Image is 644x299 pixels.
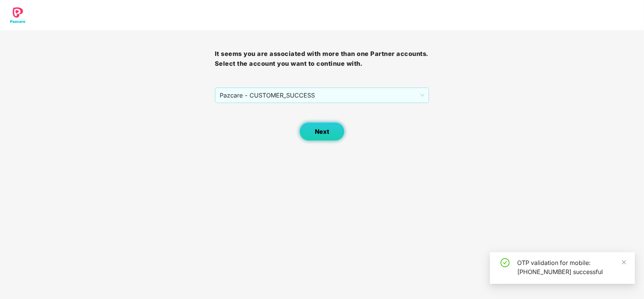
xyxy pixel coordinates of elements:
h3: It seems you are associated with more than one Partner accounts. Select the account you want to c... [215,49,430,68]
div: OTP validation for mobile: [PHONE_NUMBER] successful [517,258,626,276]
span: check-circle [501,258,510,267]
span: Next [315,128,329,135]
span: close [621,260,627,265]
button: Next [299,122,345,141]
span: Pazcare - CUSTOMER_SUCCESS [220,88,425,102]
